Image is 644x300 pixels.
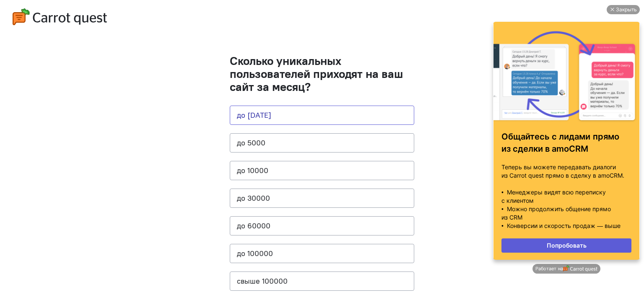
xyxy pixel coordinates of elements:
strong: прямо [104,132,130,142]
button: до 10000 [230,161,414,180]
button: до 30000 [230,189,414,208]
strong: Общайтесь с лидами [13,132,101,142]
strong: из сделки в amoCRM [13,144,99,154]
a: Попробовать [13,238,143,253]
h1: Сколько уникальных пользователей приходят на ваш сайт за месяц? [230,54,414,93]
p: • Менеджеры видят всю переписку [13,188,143,197]
p: из CRM [13,213,143,222]
button: до [DATE] [230,106,414,125]
button: до 60000 [230,216,414,235]
span: Работает на [47,266,74,272]
a: Работает на [44,264,111,274]
img: logo [74,265,109,272]
div: Закрыть [127,5,148,14]
p: • Можно продолжить общение прямо [13,205,143,213]
button: до 5000 [230,133,414,153]
p: с клиентом [13,197,143,205]
p: • Конверсии и скорость продаж — выше [13,222,143,230]
p: Теперь вы можете передавать диалоги из Carrot quest прямо в сделку в amoCRM. [13,163,143,180]
button: до 100000 [230,244,414,263]
img: logo [13,8,107,25]
button: свыше 100000 [230,272,414,291]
